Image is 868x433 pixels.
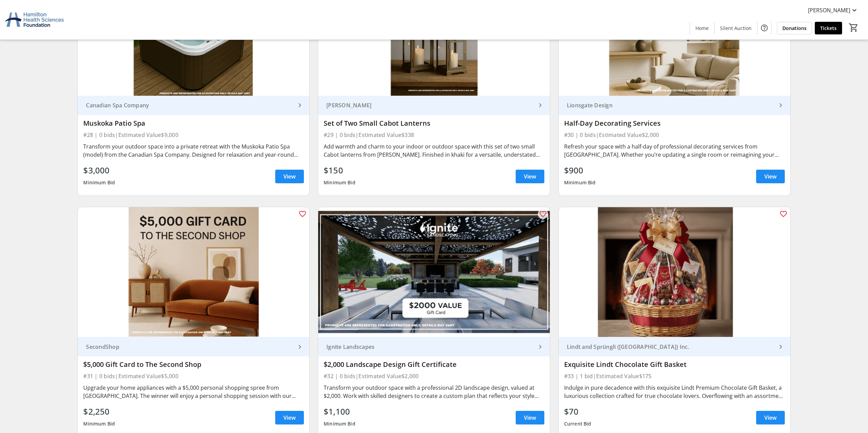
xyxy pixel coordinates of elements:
[559,96,790,115] a: Lionsgate Design
[564,102,777,109] div: Lionsgate Design
[324,119,544,127] div: Set of Two Small Cabot Lanterns
[782,25,807,32] span: Donations
[715,22,757,34] a: Silent Auction
[539,210,547,218] mat-icon: favorite_outline
[324,360,544,369] div: $2,000 Landscape Design Gift Certificate
[564,360,785,369] div: Exquisite Lindt Chocolate Gift Basket
[83,360,304,369] div: $5,000 Gift Card to The Second Shop
[524,172,536,181] span: View
[564,371,785,381] div: #33 | 1 bid | Estimated Value $175
[298,210,307,218] mat-icon: favorite_outline
[695,25,709,32] span: Home
[777,101,785,109] mat-icon: keyboard_arrow_right
[559,207,790,337] img: Exquisite Lindt Chocolate Gift Basket
[78,207,309,337] img: $5,000 Gift Card to The Second Shop
[283,172,296,181] span: View
[564,343,777,350] div: Lindt and Sprüngli ([GEOGRAPHIC_DATA]) Inc.
[324,142,544,159] div: Add warmth and charm to your indoor or outdoor space with this set of two small Cabot lanterns fr...
[564,130,785,140] div: #30 | 0 bids | Estimated Value $2,000
[275,170,304,183] a: View
[318,96,550,115] a: [PERSON_NAME]
[296,101,304,109] mat-icon: keyboard_arrow_right
[764,172,777,181] span: View
[756,170,785,183] a: View
[318,207,550,337] img: $2,000 Landscape Design Gift Certificate
[324,102,536,109] div: [PERSON_NAME]
[536,101,544,109] mat-icon: keyboard_arrow_right
[324,384,544,400] div: Transform your outdoor space with a professional 2D landscape design, valued at $2,000. Work with...
[78,96,309,115] a: Canadian Spa Company
[564,418,591,430] div: Current Bid
[4,3,65,37] img: Hamilton Health Sciences Foundation's Logo
[848,21,860,34] button: Cart
[83,130,304,140] div: #28 | 0 bids | Estimated Value $9,000
[83,142,304,159] div: Transform your outdoor space into a private retreat with the Muskoka Patio Spa (model) from the C...
[764,414,777,422] span: View
[516,170,544,183] a: View
[83,418,115,430] div: Minimum Bid
[275,411,304,424] a: View
[564,142,785,159] div: Refresh your space with a half-day of professional decorating services from [GEOGRAPHIC_DATA]. Wh...
[756,411,785,424] a: View
[815,22,842,34] a: Tickets
[690,22,714,34] a: Home
[524,414,536,422] span: View
[324,176,355,189] div: Minimum Bid
[777,343,785,351] mat-icon: keyboard_arrow_right
[283,414,296,422] span: View
[324,343,536,350] div: Ignite Landscapes
[564,405,591,418] div: $70
[516,411,544,424] a: View
[324,418,355,430] div: Minimum Bid
[808,6,850,14] span: [PERSON_NAME]
[777,22,812,34] a: Donations
[83,164,115,176] div: $3,000
[564,119,785,127] div: Half-Day Decorating Services
[83,343,296,350] div: SecondShop
[564,384,785,400] div: Indulge in pure decadence with this exquisite Lindt Premium Chocolate Gift Basket, a luxurious co...
[78,337,309,356] a: SecondShop
[779,210,788,218] mat-icon: favorite_outline
[83,176,115,189] div: Minimum Bid
[324,164,355,176] div: $150
[803,5,864,16] button: [PERSON_NAME]
[559,337,790,356] a: Lindt and Sprüngli ([GEOGRAPHIC_DATA]) Inc.
[536,343,544,351] mat-icon: keyboard_arrow_right
[83,102,296,109] div: Canadian Spa Company
[83,371,304,381] div: #31 | 0 bids | Estimated Value $5,000
[83,405,115,418] div: $2,250
[296,343,304,351] mat-icon: keyboard_arrow_right
[820,25,837,32] span: Tickets
[564,176,596,189] div: Minimum Bid
[720,25,752,32] span: Silent Auction
[318,337,550,356] a: Ignite Landscapes
[83,384,304,400] div: Upgrade your home appliances with a $5,000 personal shopping spree from [GEOGRAPHIC_DATA]. The wi...
[324,130,544,140] div: #29 | 0 bids | Estimated Value $338
[324,371,544,381] div: #32 | 0 bids | Estimated Value $2,000
[324,405,355,418] div: $1,100
[83,119,304,127] div: Muskoka Patio Spa
[564,164,596,176] div: $900
[757,21,771,35] button: Help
